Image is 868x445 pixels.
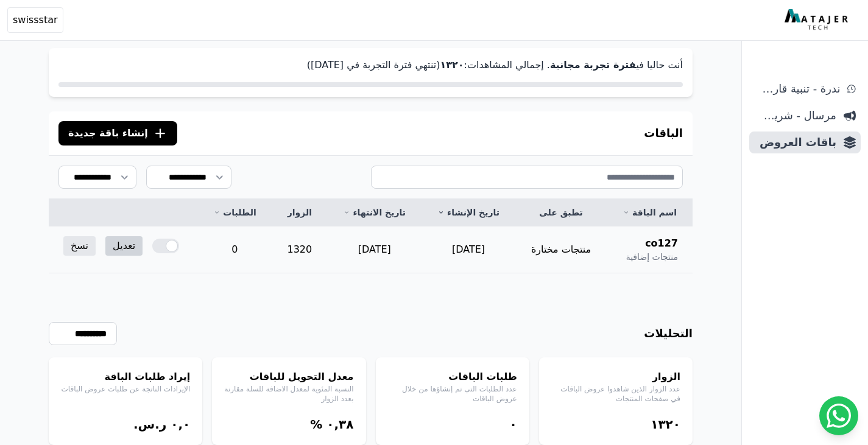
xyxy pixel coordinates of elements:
a: تاريخ الانتهاء [342,206,407,219]
td: [DATE] [327,226,422,273]
a: تاريخ الإنشاء [436,206,501,219]
span: ندرة - تنبية قارب علي النفاذ [754,80,840,97]
span: باقات العروض [754,134,836,151]
p: عدد الطلبات التي تم إنشاؤها من خلال عروض الباقات [388,384,517,404]
p: النسبة المئوية لمعدل الاضافة للسلة مقارنة بعدد الزوار [224,384,353,404]
span: منتجات إضافية [626,251,678,263]
span: % [310,417,322,432]
bdi: ۰,۰ [171,417,190,432]
bdi: ۰,۳٨ [326,417,353,432]
button: إنشاء باقة جديدة [58,121,177,145]
span: إنشاء باقة جديدة [68,126,148,141]
span: co127 [645,236,678,251]
img: MatajerTech Logo [785,9,851,31]
span: ر.س. [133,417,166,432]
p: الإيرادات الناتجة عن طلبات عروض الباقات [61,384,190,394]
th: الزوار [272,199,327,226]
div: ١۳٢۰ [551,416,680,433]
a: اسم الباقة [621,206,678,219]
p: عدد الزوار الذين شاهدوا عروض الباقات في صفحات المنتجات [551,384,680,404]
span: swissstar [13,13,58,27]
h3: الباقات [644,125,683,142]
a: نسخ [63,236,96,256]
strong: ١۳٢۰ [440,59,464,71]
span: مرسال - شريط دعاية [754,107,836,124]
button: swissstar [7,7,63,33]
h4: الزوار [551,370,680,384]
td: [DATE] [422,226,515,273]
p: أنت حاليا في . إجمالي المشاهدات: (تنتهي فترة التجربة في [DATE]) [58,58,683,72]
td: منتجات مختارة [515,226,607,273]
td: 0 [198,226,272,273]
strong: فترة تجربة مجانية [550,59,636,71]
div: ۰ [388,416,517,433]
h3: التحليلات [644,325,693,342]
a: تعديل [105,236,143,256]
th: تطبق على [515,199,607,226]
td: 1320 [272,226,327,273]
h4: إيراد طلبات الباقة [61,370,190,384]
a: الطلبات [213,206,258,219]
h4: طلبات الباقات [388,370,517,384]
h4: معدل التحويل للباقات [224,370,353,384]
